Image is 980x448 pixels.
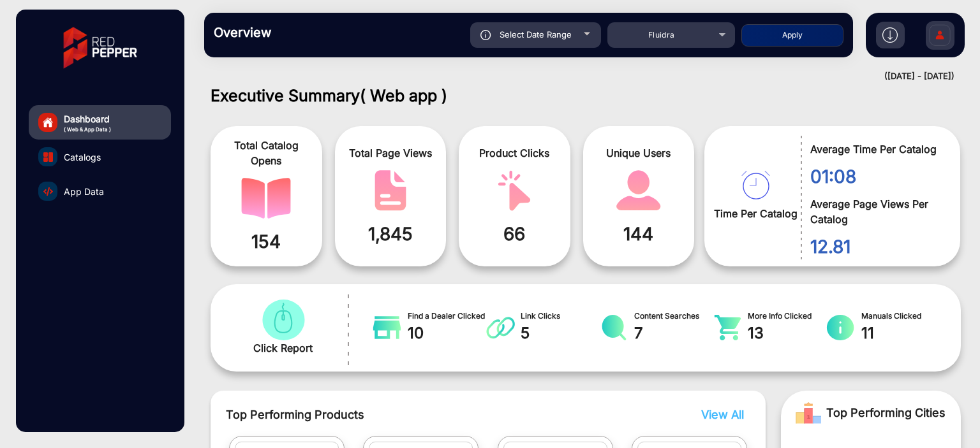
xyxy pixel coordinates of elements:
span: Product Clicks [468,145,561,161]
span: 154 [220,228,313,255]
span: Content Searches [634,310,713,322]
span: App Data [64,185,104,198]
span: 01:08 [810,163,941,190]
a: Catalogs [29,140,171,174]
img: h2download.svg [882,27,898,43]
span: Total Catalog Opens [220,138,313,168]
button: Apply [741,24,843,47]
img: catalog [486,315,515,340]
img: Rank image [796,400,821,426]
div: ([DATE] - [DATE]) [191,70,954,83]
a: App Data [29,174,171,208]
span: More Info Clicked [748,310,827,322]
span: Dashboard [64,112,111,126]
img: catalog [241,178,291,219]
span: Link Clicks [521,310,600,322]
span: 144 [593,220,685,247]
span: Unique Users [593,145,685,161]
span: Average Time Per Catalog [810,141,941,157]
img: catalog [366,170,415,211]
img: catalog [826,315,855,340]
img: catalog [614,170,664,211]
span: ( Web & App Data ) [64,126,111,133]
span: Select Date Range [500,29,572,40]
span: Click Report [253,340,313,356]
h1: Executive Summary [211,86,961,105]
img: vmg-logo [54,16,146,80]
a: Dashboard( Web & App Data ) [29,105,171,140]
button: View All [698,406,741,423]
img: Sign%20Up.svg [926,15,953,59]
img: catalog [373,315,401,340]
img: catalog [258,300,308,340]
span: Catalogs [64,150,101,164]
span: 13 [748,322,827,345]
span: 66 [468,220,561,247]
span: Fluidra [648,30,675,40]
span: Total Page Views [345,145,437,161]
span: Manuals Clicked [861,310,940,322]
span: 7 [634,322,713,345]
img: home [42,117,54,128]
span: 5 [521,322,600,345]
img: catalog [43,187,53,196]
span: View All [701,408,744,421]
img: catalog [43,152,53,162]
span: Average Page Views Per Catalog [810,196,941,227]
span: Find a Dealer Clicked [408,310,487,322]
h3: Overview [214,25,392,40]
img: catalog [741,171,770,199]
span: 1,845 [345,220,437,247]
img: catalog [489,170,539,211]
img: icon [480,30,491,40]
img: catalog [600,315,628,340]
span: 11 [861,322,940,345]
span: Top Performing Cities [826,400,946,426]
img: catalog [713,315,742,340]
span: ( Web app ) [360,86,447,105]
span: 12.81 [810,233,941,260]
span: 10 [408,322,487,345]
span: Top Performing Products [226,406,624,423]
